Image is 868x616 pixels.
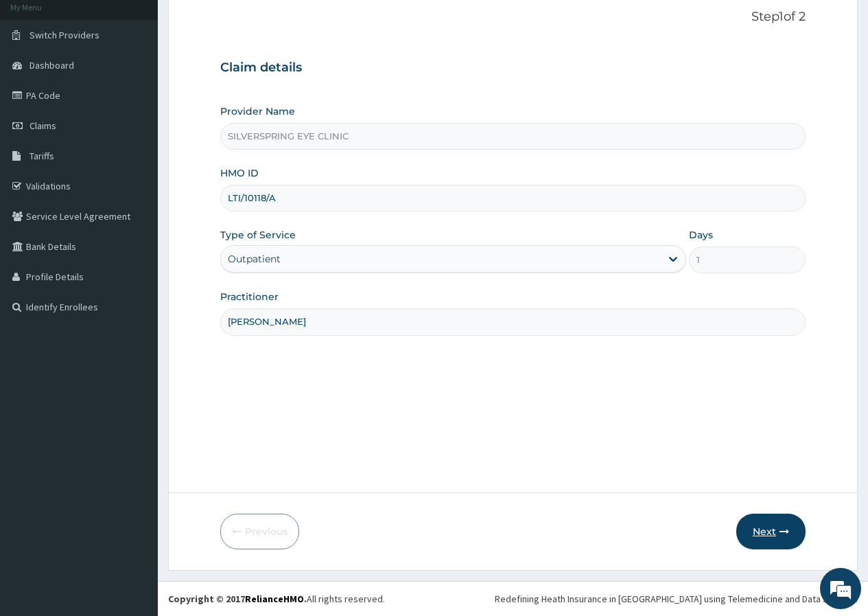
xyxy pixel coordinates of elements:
label: Days [689,228,713,242]
p: Step 1 of 2 [220,10,806,25]
h3: Claim details [220,60,806,76]
span: Switch Providers [30,29,99,41]
div: Minimize live chat window [225,7,258,40]
div: Chat with us now [71,77,231,95]
input: Enter Name [220,308,806,335]
footer: All rights reserved. [158,581,868,616]
input: Enter HMO ID [220,185,806,212]
label: Practitioner [220,290,279,304]
label: Type of Service [220,228,296,242]
label: HMO ID [220,166,259,180]
div: Redefining Heath Insurance in [GEOGRAPHIC_DATA] using Telemedicine and Data Science! [495,592,858,606]
a: RelianceHMO [245,593,304,605]
strong: Copyright © 2017 . [168,593,307,605]
span: Dashboard [30,59,74,71]
button: Next [736,514,806,549]
button: Previous [220,514,299,549]
span: Tariffs [30,150,54,162]
div: Outpatient [228,252,281,266]
img: d_794563401_company_1708531726252_794563401 [25,69,56,103]
textarea: Type your message and hit 'Enter' [7,375,261,423]
span: We're online! [80,173,189,312]
span: Claims [30,119,56,132]
label: Provider Name [220,104,295,118]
